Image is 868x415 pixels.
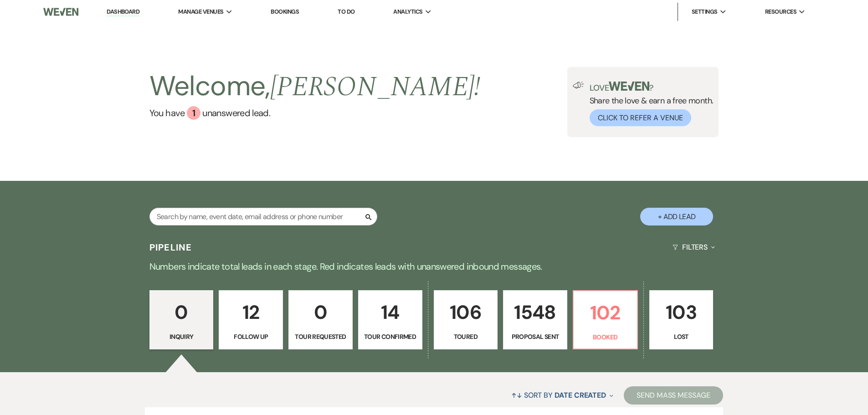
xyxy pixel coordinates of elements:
[225,332,277,342] p: Follow Up
[270,66,481,108] span: [PERSON_NAME] !
[655,297,708,328] p: 103
[503,290,567,349] a: 1548Proposal Sent
[107,8,139,16] a: Dashboard
[155,332,208,342] p: Inquiry
[294,297,347,328] p: 0
[440,332,492,342] p: Toured
[509,332,561,342] p: Proposal Sent
[393,7,422,16] span: Analytics
[590,109,691,126] button: Click to Refer a Venue
[149,106,481,120] a: You have 1 unanswered lead.
[573,82,584,89] img: loud-speaker-illustration.svg
[43,2,78,21] img: Weven Logo
[364,297,416,328] p: 14
[509,297,561,328] p: 1548
[364,332,416,342] p: Tour Confirmed
[106,259,762,274] p: Numbers indicate total leads in each stage. Red indicates leads with unanswered inbound messages.
[579,297,632,328] p: 102
[288,290,353,349] a: 0Tour Requested
[584,82,714,126] div: Share the love & earn a free month.
[511,390,522,400] span: ↑↓
[579,332,632,342] p: Booked
[508,383,617,407] button: Sort By Date Created
[338,8,354,15] a: To Do
[440,297,492,328] p: 106
[225,297,277,328] p: 12
[149,241,192,254] h3: Pipeline
[219,290,283,349] a: 12Follow Up
[271,8,299,15] a: Bookings
[765,7,796,16] span: Resources
[149,67,481,106] h2: Welcome,
[669,235,719,259] button: Filters
[624,386,723,405] button: Send Mass Message
[155,297,208,328] p: 0
[294,332,347,342] p: Tour Requested
[555,390,606,400] span: Date Created
[178,7,223,16] span: Manage Venues
[358,290,422,349] a: 14Tour Confirmed
[187,106,200,120] div: 1
[590,82,714,92] p: Love ?
[149,290,214,349] a: 0Inquiry
[640,208,713,225] button: + Add Lead
[649,290,714,349] a: 103Lost
[573,290,638,349] a: 102Booked
[692,7,718,16] span: Settings
[149,208,377,225] input: Search by name, event date, email address or phone number
[609,82,649,91] img: weven-logo-green.svg
[655,332,708,342] p: Lost
[434,290,498,349] a: 106Toured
